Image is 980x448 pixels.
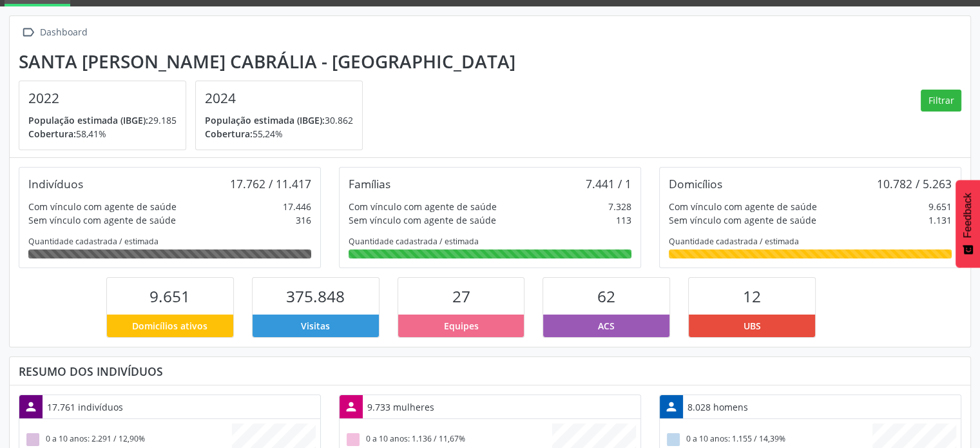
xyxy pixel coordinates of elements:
[877,177,952,191] div: 10.782 / 5.263
[349,213,496,227] div: Sem vínculo com agente de saúde
[28,177,83,191] div: Indivíduos
[664,431,872,448] div: 0 a 10 anos: 1.155 / 14,39%
[296,213,311,227] div: 316
[43,396,128,418] div: 17.761 indivíduos
[28,113,177,127] p: 29.185
[37,23,90,42] div: Dashboard
[586,177,631,191] div: 7.441 / 1
[921,90,961,112] button: Filtrar
[149,286,190,307] span: 9.651
[597,286,615,307] span: 62
[301,319,330,333] span: Visitas
[286,286,345,307] span: 375.848
[205,90,353,106] h4: 2024
[444,319,479,333] span: Equipes
[616,213,631,227] div: 113
[28,114,148,126] span: População estimada (IBGE):
[19,364,961,378] div: Resumo dos indivíduos
[928,213,952,227] div: 1.131
[344,431,552,448] div: 0 a 10 anos: 1.136 / 11,67%
[19,23,37,42] i: 
[205,114,325,126] span: População estimada (IBGE):
[28,90,177,106] h4: 2022
[956,180,980,268] button: Feedback - Mostrar pesquisa
[28,213,176,227] div: Sem vínculo com agente de saúde
[669,236,952,247] div: Quantidade cadastrada / estimada
[205,127,353,141] p: 55,24%
[28,128,76,140] span: Cobertura:
[363,396,439,418] div: 9.733 mulheres
[664,400,678,414] i: person
[744,319,761,333] span: UBS
[28,200,177,213] div: Com vínculo com agente de saúde
[669,213,816,227] div: Sem vínculo com agente de saúde
[28,236,311,247] div: Quantidade cadastrada / estimada
[349,236,631,247] div: Quantidade cadastrada / estimada
[283,200,311,213] div: 17.446
[683,396,753,418] div: 8.028 homens
[928,200,952,213] div: 9.651
[24,431,232,448] div: 0 a 10 anos: 2.291 / 12,90%
[743,286,761,307] span: 12
[132,319,207,333] span: Domicílios ativos
[349,200,497,213] div: Com vínculo com agente de saúde
[962,193,974,238] span: Feedback
[230,177,311,191] div: 17.762 / 11.417
[19,23,90,42] a:  Dashboard
[28,127,177,141] p: 58,41%
[669,200,817,213] div: Com vínculo com agente de saúde
[205,113,353,127] p: 30.862
[608,200,631,213] div: 7.328
[19,51,515,72] div: Santa [PERSON_NAME] Cabrália - [GEOGRAPHIC_DATA]
[349,177,390,191] div: Famílias
[344,400,358,414] i: person
[598,319,615,333] span: ACS
[452,286,470,307] span: 27
[205,128,253,140] span: Cobertura:
[669,177,722,191] div: Domicílios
